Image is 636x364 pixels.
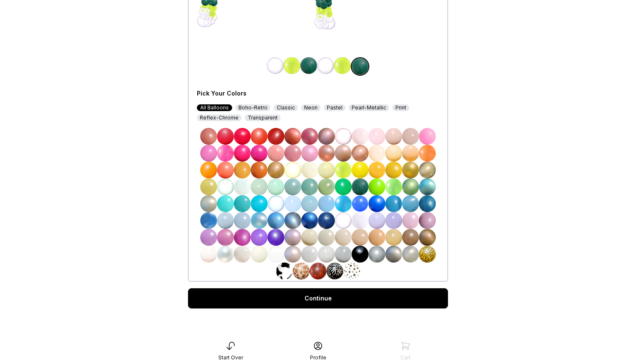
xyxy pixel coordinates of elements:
[188,288,448,308] a: Continue
[392,104,409,111] div: Print
[197,89,342,98] div: Pick Your Colors
[236,104,270,111] div: Boho-Retro
[310,354,326,361] div: Profile
[218,354,243,361] div: Start Over
[245,114,281,121] div: Transparent
[197,104,232,111] div: All Balloons
[197,114,241,121] div: Reflex-Chrome
[274,104,298,111] div: Classic
[324,104,345,111] div: Pastel
[349,104,389,111] div: Pearl-Metallic
[301,104,321,111] div: Neon
[400,354,411,361] div: Cart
